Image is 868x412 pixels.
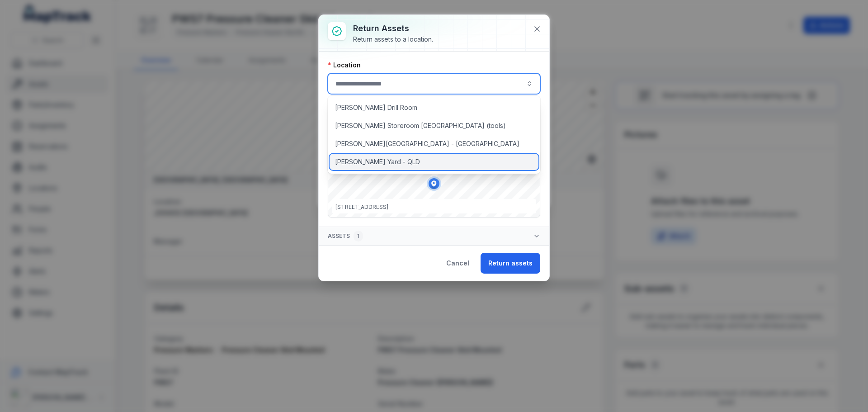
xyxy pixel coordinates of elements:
[439,253,477,274] button: Cancel
[328,231,363,242] span: Assets
[354,231,363,242] div: 1
[353,35,433,44] div: Return assets to a location.
[335,139,519,148] span: [PERSON_NAME][GEOGRAPHIC_DATA] - [GEOGRAPHIC_DATA]
[353,22,433,35] h3: Return assets
[335,121,506,130] span: [PERSON_NAME] Storeroom [GEOGRAPHIC_DATA] (tools)
[335,204,388,210] span: [STREET_ADDRESS]
[335,103,417,112] span: [PERSON_NAME] Drill Room
[328,61,361,70] label: Location
[319,227,549,245] button: Assets1
[328,150,540,217] canvas: Map
[481,253,540,274] button: Return assets
[335,157,420,166] span: [PERSON_NAME] Yard - QLD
